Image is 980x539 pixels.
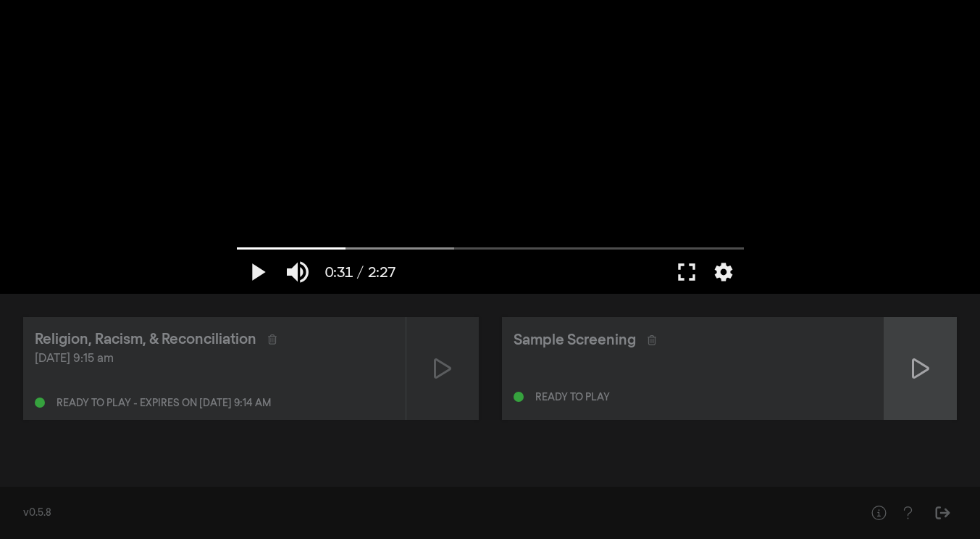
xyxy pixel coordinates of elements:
[35,350,394,368] div: [DATE] 9:15 am
[35,329,256,350] div: Religion, Racism, & Reconciliation
[514,329,636,351] div: Sample Screening
[23,506,835,521] div: v0.5.8
[893,498,922,527] button: Help
[707,250,740,294] button: More settings
[864,498,893,527] button: Help
[928,498,957,527] button: Sign Out
[318,250,403,294] button: 0:31 / 2:27
[277,250,318,294] button: Mute
[56,398,271,408] div: Ready to play - expires on [DATE] 9:14 am
[666,250,707,294] button: Full screen
[237,250,277,294] button: Play
[535,392,610,403] div: Ready to play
